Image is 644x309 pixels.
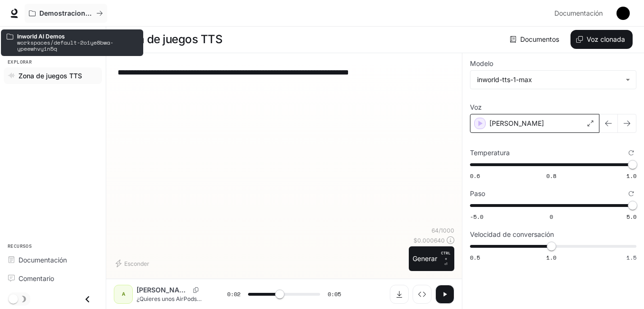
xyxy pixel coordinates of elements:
font: Documentación [554,9,603,17]
button: Avatar de usuario [614,4,633,23]
font: Explorar [8,59,32,65]
p: workspaces/default-2oiye8bwa-ypeewhvyin5q [17,39,138,52]
font: Generar [413,254,437,262]
button: Esconder [114,256,153,271]
font: Demostraciones de IA en el mundo [39,9,154,17]
font: Esconder [124,260,149,267]
button: Copiar ID de voz [189,287,202,293]
font: [PERSON_NAME] [489,119,544,127]
font: Voz [470,103,482,111]
p: Inworld AI Demos [17,33,138,39]
button: Descargar audio [390,285,409,304]
font: 5.0 [626,213,636,221]
a: Documentos [508,30,563,49]
font: Velocidad de conversación [470,230,554,238]
font: Documentos [520,35,559,43]
font: 0.5 [470,253,480,262]
font: 1.5 [626,253,636,262]
span: Alternar modo oscuro [9,293,18,304]
button: GenerarCTRL +⏎ [409,246,454,271]
font: Zona de juegos TTS [118,32,222,46]
button: Restablecer a valores predeterminados [626,148,636,158]
div: inworld-tts-1-max [470,71,636,89]
font: Voz clonada [587,35,625,43]
font: 0:02 [227,290,240,298]
button: Voz clonada [570,30,633,49]
font: 1.0 [626,172,636,180]
font: Paso [470,189,485,197]
font: 0.8 [546,172,556,180]
button: Restablecer a valores predeterminados [626,188,636,199]
font: 0.6 [470,172,480,180]
font: CTRL + [441,251,451,261]
font: [PERSON_NAME] [137,286,192,294]
font: ⏎ [444,262,448,266]
font: 0 [550,213,553,221]
button: Cerrar cajón [77,290,98,309]
font: $ [414,237,417,244]
a: Zona de juegos TTS [4,67,102,84]
font: Documentación [18,256,67,264]
img: Avatar de usuario [616,7,630,20]
font: A [122,291,125,297]
font: 1.0 [546,253,556,262]
button: Todos los espacios de trabajo [25,4,107,23]
font: Zona de juegos TTS [18,72,82,80]
a: Comentario [4,270,102,287]
button: Inspeccionar [413,285,432,304]
font: Modelo [470,59,493,67]
font: -5.0 [470,213,483,221]
font: 0:05 [328,290,341,298]
font: inworld-tts-1-max [477,75,532,84]
a: Documentación [4,252,102,268]
font: Temperatura [470,149,510,157]
font: Comentario [18,274,54,282]
a: Documentación [551,4,610,23]
font: Recursos [8,243,32,249]
font: 0.000640 [417,237,445,244]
